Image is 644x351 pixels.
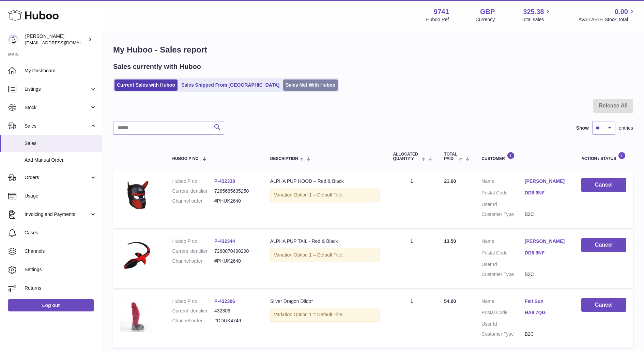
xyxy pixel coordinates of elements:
[481,238,524,246] dt: Name
[525,178,568,185] a: [PERSON_NAME]
[172,157,198,161] span: Huboo P no
[393,152,420,161] span: ALLOCATED Quantity
[521,16,552,23] span: Total sales
[172,178,214,185] dt: Huboo P no
[294,312,344,317] span: Option 1 = Default Title;
[481,178,524,186] dt: Name
[25,157,97,163] span: Add Manual Order
[172,188,214,194] dt: Current identifier
[25,86,90,92] span: Listings
[214,178,235,184] a: P-432338
[525,298,568,305] a: Fait Sun
[426,16,449,23] div: Huboo Ref
[481,331,524,337] dt: Customer Type
[481,201,524,208] dt: User Id
[214,248,257,254] dd: 7268070490290
[120,178,154,212] img: H3e772c6673a747279d11dda89a5fd7a6W.jpg
[214,238,235,244] a: P-432344
[294,192,344,198] span: Option 1 = Default Title;
[25,40,100,45] span: [EMAIL_ADDRESS][DOMAIN_NAME]
[525,211,568,218] dd: B2C
[113,44,633,55] h1: My Huboo - Sales report
[8,299,94,311] a: Log out
[120,298,154,332] img: 97411664796339.JPG
[581,298,626,312] button: Cancel
[578,7,636,23] a: 0.00 AVAILABLE Stock Total
[525,309,568,316] a: HA9 7QG
[25,174,90,181] span: Orders
[25,285,97,291] span: Returns
[525,238,568,245] a: [PERSON_NAME]
[525,190,568,196] a: DD6 9NF
[576,125,589,131] label: Show
[294,252,344,258] span: Option 1 = Default Title;
[480,7,495,16] strong: GBP
[525,331,568,337] dd: B2C
[270,157,298,161] span: Description
[25,211,90,218] span: Invoicing and Payments
[25,248,97,254] span: Channels
[214,318,257,324] dd: #DDUK4749
[581,178,626,192] button: Cancel
[214,308,257,314] dd: 432306
[578,16,636,23] span: AVAILABLE Stock Total
[581,152,626,161] div: Action / Status
[120,238,154,272] img: HTB1GGW0dW1s3KVjSZFAq6x_ZXXay.jpg
[270,238,380,245] div: ALPHA PUP TAIL - Red & Black
[476,16,495,23] div: Currency
[386,171,438,228] td: 1
[114,79,178,91] a: Current Sales with Huboo
[283,79,338,91] a: Sales Not With Huboo
[481,271,524,278] dt: Customer Type
[113,62,201,71] h2: Sales currently with Huboo
[525,271,568,278] dd: B2C
[8,34,18,45] img: aaronconwaysbo@gmail.com
[179,79,282,91] a: Sales Shipped From [GEOGRAPHIC_DATA]
[214,298,235,304] a: P-432306
[481,211,524,218] dt: Customer Type
[434,7,449,16] strong: 9741
[523,7,544,16] span: 325.38
[481,190,524,198] dt: Postal Code
[25,230,97,236] span: Cases
[214,198,257,204] dd: #PHUK2640
[25,104,90,111] span: Stock
[444,152,457,161] span: Total paid
[481,261,524,268] dt: User Id
[270,178,380,185] div: ALPHA PUP HOOD – Red & Black
[270,248,380,262] div: Variation:
[25,140,97,147] span: Sales
[481,152,568,161] div: Customer
[172,198,214,204] dt: Channel order
[615,7,628,16] span: 0.00
[581,238,626,252] button: Cancel
[172,298,214,305] dt: Huboo P no
[270,298,380,305] div: Silver Dragon Dildo*
[25,193,97,199] span: Usage
[172,318,214,324] dt: Channel order
[481,250,524,258] dt: Postal Code
[172,258,214,264] dt: Channel order
[172,308,214,314] dt: Current identifier
[214,258,257,264] dd: #PHUK2640
[214,188,257,194] dd: 7265685635250
[386,291,438,348] td: 1
[25,33,87,46] div: [PERSON_NAME]
[525,250,568,256] a: DD6 9NF
[521,7,552,23] a: 325.38 Total sales
[386,231,438,288] td: 1
[444,178,456,184] span: 21.60
[444,238,456,244] span: 13.50
[270,188,380,202] div: Variation:
[270,308,380,322] div: Variation:
[25,266,97,273] span: Settings
[172,238,214,245] dt: Huboo P no
[619,125,633,131] span: entries
[444,298,456,304] span: 54.00
[481,298,524,306] dt: Name
[25,68,97,74] span: My Dashboard
[481,321,524,327] dt: User Id
[481,309,524,318] dt: Postal Code
[25,123,90,129] span: Sales
[172,248,214,254] dt: Current identifier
